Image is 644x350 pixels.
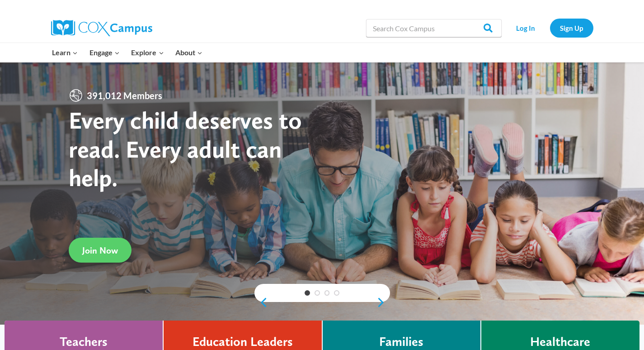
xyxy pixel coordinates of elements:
[315,290,320,296] a: 2
[52,47,78,58] span: Learn
[60,334,108,350] h4: Teachers
[376,297,390,308] a: next
[175,47,202,58] span: About
[334,290,339,296] a: 4
[530,334,590,350] h4: Healthcare
[83,88,166,103] span: 391,012 Members
[254,293,390,312] div: content slider buttons
[51,20,152,36] img: Cox Campus
[89,47,120,58] span: Engage
[131,47,164,58] span: Explore
[47,43,208,62] nav: Primary Navigation
[254,297,268,308] a: previous
[506,19,593,37] nav: Secondary Navigation
[324,290,330,296] a: 3
[69,105,302,192] strong: Every child deserves to read. Every adult can help.
[193,334,293,350] h4: Education Leaders
[69,238,132,263] a: Join Now
[506,19,545,37] a: Log In
[366,19,502,37] input: Search Cox Campus
[305,290,310,296] a: 1
[82,245,118,256] span: Join Now
[550,19,593,37] a: Sign Up
[379,334,423,350] h4: Families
